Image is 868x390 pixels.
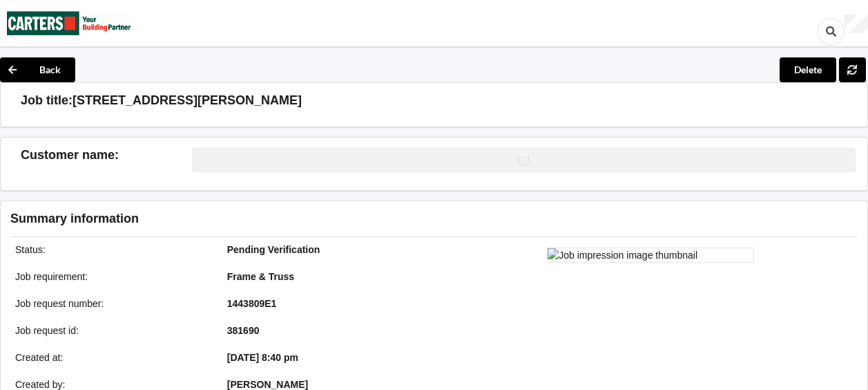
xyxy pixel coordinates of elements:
[227,325,260,336] b: 381690
[6,351,218,364] div: Created at :
[547,248,754,263] img: Job impression image thumbnail
[227,244,320,255] b: Pending Verification
[73,93,302,109] h3: [STREET_ADDRESS][PERSON_NAME]
[6,297,218,310] div: Job request number :
[21,93,73,109] h3: Job title:
[227,352,298,363] b: [DATE] 8:40 pm
[6,324,218,337] div: Job request id :
[227,271,294,282] b: Frame & Truss
[21,147,192,163] h3: Customer name :
[6,243,218,257] div: Status :
[7,1,131,46] img: Carters
[780,57,836,82] button: Delete
[10,211,641,227] h3: Summary information
[227,298,277,309] b: 1443809E1
[227,379,308,390] b: [PERSON_NAME]
[845,15,868,34] div: User Profile
[6,270,218,284] div: Job requirement :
